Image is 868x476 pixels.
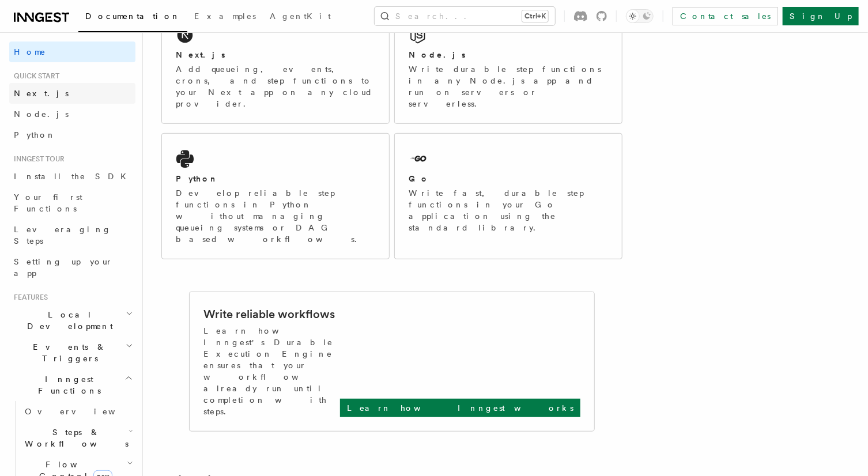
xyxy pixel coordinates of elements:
[394,133,622,259] a: GoWrite fast, durable step functions in your Go application using the standard library.
[9,104,135,124] a: Node.js
[263,3,338,31] a: AgentKit
[394,9,622,124] a: Node.jsWrite durable step functions in any Node.js app and run on servers or serverless.
[9,293,48,302] span: Features
[375,7,555,25] button: Search...Ctrl+K
[626,9,654,23] button: Toggle dark mode
[176,187,375,245] p: Develop reliable step functions in Python without managing queueing systems or DAG based workflows.
[14,225,111,245] span: Leveraging Steps
[20,426,129,449] span: Steps & Workflows
[270,12,331,21] span: AgentKit
[522,10,548,22] kbd: Ctrl+K
[203,306,335,322] h2: Write reliable workflows
[203,325,340,417] p: Learn how Inngest's Durable Execution Engine ensures that your workflow already run until complet...
[409,63,608,109] p: Write durable step functions in any Node.js app and run on servers or serverless.
[14,192,82,213] span: Your first Functions
[9,41,135,62] a: Home
[9,83,135,104] a: Next.js
[347,402,573,414] p: Learn how Inngest works
[20,422,135,454] button: Steps & Workflows
[409,173,429,184] h2: Go
[9,124,135,145] a: Python
[187,3,263,31] a: Examples
[9,154,65,164] span: Inngest tour
[14,172,133,181] span: Install the SDK
[9,369,135,401] button: Inngest Functions
[194,12,256,21] span: Examples
[176,49,225,61] h2: Next.js
[78,3,187,32] a: Documentation
[14,46,46,58] span: Home
[25,407,144,416] span: Overview
[161,9,390,124] a: Next.jsAdd queueing, events, crons, and step functions to your Next app on any cloud provider.
[9,309,126,332] span: Local Development
[14,109,69,119] span: Node.js
[9,71,59,81] span: Quick start
[161,133,390,259] a: PythonDevelop reliable step functions in Python without managing queueing systems or DAG based wo...
[673,7,778,25] a: Contact sales
[9,337,135,369] button: Events & Triggers
[409,187,608,233] p: Write fast, durable step functions in your Go application using the standard library.
[9,219,135,251] a: Leveraging Steps
[9,373,124,396] span: Inngest Functions
[176,173,218,184] h2: Python
[9,251,135,284] a: Setting up your app
[20,401,135,422] a: Overview
[176,63,375,109] p: Add queueing, events, crons, and step functions to your Next app on any cloud provider.
[9,304,135,337] button: Local Development
[85,12,180,21] span: Documentation
[9,166,135,187] a: Install the SDK
[14,257,113,278] span: Setting up your app
[9,341,126,364] span: Events & Triggers
[409,49,466,61] h2: Node.js
[9,187,135,219] a: Your first Functions
[340,399,580,417] a: Learn how Inngest works
[783,7,859,25] a: Sign Up
[14,130,56,139] span: Python
[14,89,69,98] span: Next.js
